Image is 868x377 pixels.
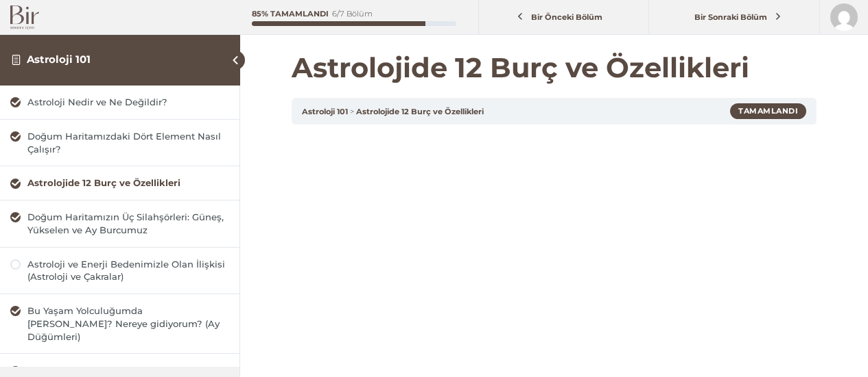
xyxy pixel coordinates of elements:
a: Astrolojide 12 Burç ve Özellikleri [356,107,484,116]
span: Bir Sonraki Bölüm [687,12,775,22]
h1: Astrolojide 12 Burç ve Özellikleri [292,51,817,84]
a: Bir Önceki Bölüm [482,5,646,30]
div: Astroloji ve Enerji Bedenimizle Olan İlişkisi (Astroloji ve Çakralar) [27,258,229,284]
a: Astroloji 101 [27,53,91,66]
div: Doğum Haritamızın Üç Silahşörleri: Güneş, Yükselen ve Ay Burcumuz [27,211,229,237]
a: Astroloji Nedir ve Ne Değildir? [10,96,229,109]
div: Astrolojide 12 Burç ve Özellikleri [27,177,229,190]
div: Tamamlandı [730,103,806,118]
div: Astroloji Nedir ve Ne Değildir? [27,96,229,109]
a: Doğum Haritamızdaki Dört Element Nasıl Çalışır? [10,130,229,156]
div: 85% Tamamlandı [252,10,329,18]
a: Doğum Haritamızın Üç Silahşörleri: Güneş, Yükselen ve Ay Burcumuz [10,211,229,237]
a: Astroloji ve Enerji Bedenimizle Olan İlişkisi (Astroloji ve Çakralar) [10,258,229,284]
a: Astroloji 101 [302,107,348,116]
div: Doğum Haritamızdaki Dört Element Nasıl Çalışır? [27,130,229,156]
a: Bu Yaşam Yolculuğumda [PERSON_NAME]? Nereye gidiyorum? (Ay Düğümleri) [10,304,229,343]
span: Bir Önceki Bölüm [524,12,611,22]
div: Bu Yaşam Yolculuğumda [PERSON_NAME]? Nereye gidiyorum? (Ay Düğümleri) [27,304,229,343]
a: Astrolojide 12 Burç ve Özellikleri [10,177,229,190]
img: Bir Logo [10,5,39,29]
a: Bir Sonraki Bölüm [653,5,816,30]
div: 6/7 Bölüm [332,10,373,18]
